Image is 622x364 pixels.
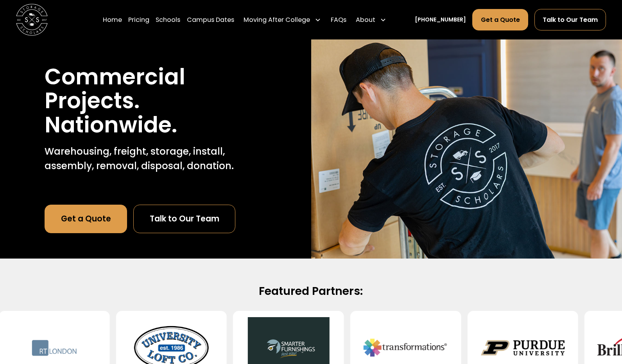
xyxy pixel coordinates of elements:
[331,9,346,31] a: FAQs
[187,9,234,31] a: Campus Dates
[57,284,565,298] h2: Featured Partners:
[244,15,310,25] div: Moving After College
[353,9,390,31] div: About
[103,9,122,31] a: Home
[16,4,48,36] a: home
[16,4,48,36] img: Storage Scholars main logo
[45,145,266,173] p: Warehousing, freight, storage, install, assembly, removal, disposal, donation.
[45,205,127,233] a: Get a Quote
[133,205,235,233] a: Talk to Our Team
[415,16,466,24] a: [PHONE_NUMBER]
[128,9,149,31] a: Pricing
[45,65,266,137] h1: Commercial Projects. Nationwide.
[472,9,528,30] a: Get a Quote
[240,9,324,31] div: Moving After College
[156,9,180,31] a: Schools
[534,9,606,30] a: Talk to Our Team
[356,15,375,25] div: About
